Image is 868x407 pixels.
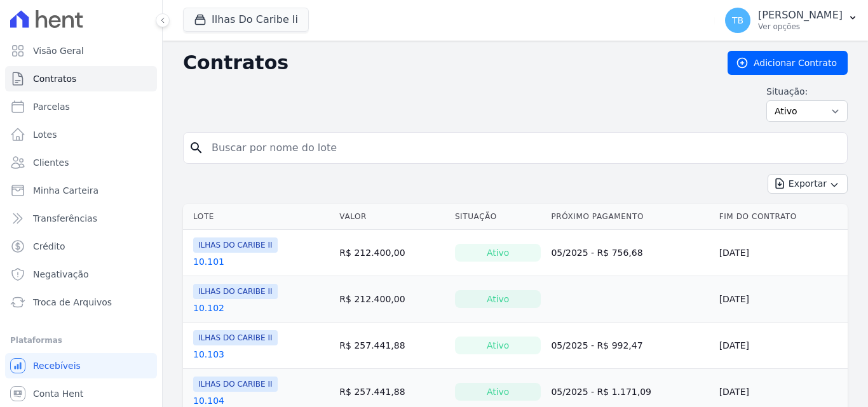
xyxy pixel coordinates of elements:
span: Parcelas [33,100,70,113]
span: Clientes [33,156,69,169]
a: Parcelas [5,94,157,119]
a: Clientes [5,150,157,175]
th: Situação [450,204,546,230]
th: Valor [334,204,450,230]
div: Plataformas [10,333,152,348]
a: Adicionar Contrato [728,51,848,75]
a: Visão Geral [5,38,157,63]
button: Exportar [768,174,848,194]
h2: Contratos [183,51,707,74]
div: Ativo [455,290,541,308]
a: Transferências [5,206,157,231]
td: [DATE] [714,323,848,369]
i: search [189,140,204,156]
th: Lote [183,204,334,230]
a: Troca de Arquivos [5,290,157,315]
p: Ver opções [758,22,843,32]
label: Situação: [766,85,848,98]
button: TB [PERSON_NAME] Ver opções [715,3,868,38]
span: Troca de Arquivos [33,296,112,309]
span: Transferências [33,212,97,225]
a: 05/2025 - R$ 992,47 [551,340,642,350]
a: 10.102 [193,302,224,314]
span: Recebíveis [33,359,81,372]
span: TB [732,16,743,25]
td: [DATE] [714,230,848,276]
p: [PERSON_NAME] [758,9,843,22]
span: Lotes [33,128,57,141]
span: Contratos [33,72,76,85]
a: Crédito [5,234,157,259]
span: ILHAS DO CARIBE II [193,237,278,253]
a: Conta Hent [5,381,157,406]
td: [DATE] [714,276,848,323]
a: 05/2025 - R$ 756,68 [551,248,642,258]
span: Minha Carteira [33,184,98,197]
a: 05/2025 - R$ 1.171,09 [551,387,651,397]
span: Visão Geral [33,44,84,57]
button: Ilhas Do Caribe Ii [183,8,309,32]
td: R$ 257.441,88 [334,323,450,369]
td: R$ 212.400,00 [334,230,450,276]
span: ILHAS DO CARIBE II [193,377,278,392]
a: Negativação [5,262,157,287]
a: 10.101 [193,255,224,268]
span: ILHAS DO CARIBE II [193,330,278,345]
span: Crédito [33,240,65,253]
a: 10.103 [193,348,224,361]
th: Fim do Contrato [714,204,848,230]
div: Ativo [455,244,541,262]
input: Buscar por nome do lote [204,135,842,161]
td: R$ 212.400,00 [334,276,450,323]
a: Minha Carteira [5,178,157,203]
div: Ativo [455,337,541,354]
a: Contratos [5,66,157,91]
span: Conta Hent [33,387,83,400]
span: Negativação [33,268,89,281]
span: ILHAS DO CARIBE II [193,284,278,299]
a: Recebíveis [5,353,157,378]
div: Ativo [455,383,541,401]
a: Lotes [5,122,157,147]
a: 10.104 [193,394,224,407]
th: Próximo Pagamento [546,204,714,230]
